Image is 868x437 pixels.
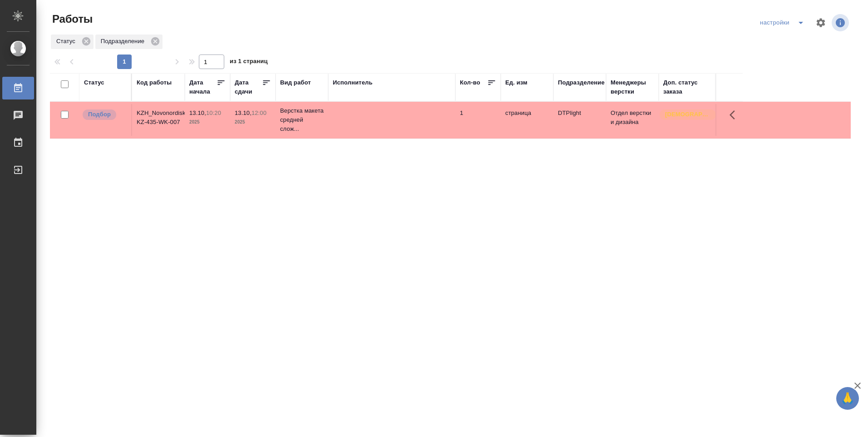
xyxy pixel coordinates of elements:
[206,109,221,116] p: 10:20
[137,78,172,87] div: Код работы
[95,35,163,49] div: Подразделение
[84,78,104,87] div: Статус
[333,78,373,87] div: Исполнитель
[82,109,127,121] div: Можно подбирать исполнителей
[51,35,94,49] div: Статус
[558,78,605,87] div: Подразделение
[132,104,185,136] td: KZH_Novonordisk-KZ-435-WK-007
[724,104,746,126] button: Здесь прячутся важные кнопки
[611,109,654,127] p: Отдел верстки и дизайна
[56,37,79,46] p: Статус
[663,78,711,96] div: Доп. статус заказа
[230,56,268,69] span: из 1 страниц
[611,78,654,96] div: Менеджеры верстки
[189,109,206,116] p: 13.10,
[101,37,148,46] p: Подразделение
[840,389,855,408] span: 🙏
[235,78,262,96] div: Дата сдачи
[235,118,271,127] p: 2025
[501,104,553,136] td: страница
[252,109,266,116] p: 12:00
[836,387,859,410] button: 🙏
[189,118,226,127] p: 2025
[758,15,810,30] div: split button
[189,78,217,96] div: Дата начала
[553,104,606,136] td: DTPlight
[50,12,93,26] span: Работы
[810,12,832,34] span: Настроить таблицу
[460,78,480,87] div: Кол-во
[280,78,311,87] div: Вид работ
[455,104,501,136] td: 1
[665,110,710,119] p: [DEMOGRAPHIC_DATA]
[235,109,252,116] p: 13.10,
[88,110,111,119] p: Подбор
[280,106,324,134] p: Верстка макета средней слож...
[505,78,528,87] div: Ед. изм
[832,14,851,31] span: Посмотреть информацию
